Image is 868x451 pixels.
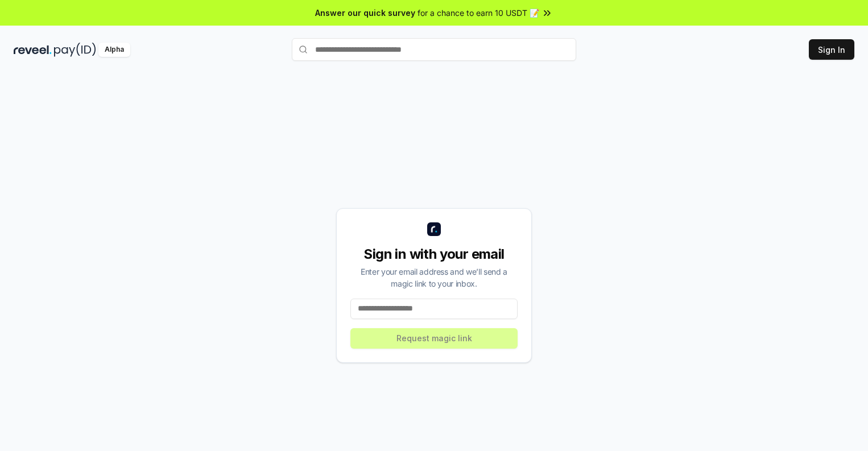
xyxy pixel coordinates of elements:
[427,222,441,236] img: logo_small
[315,7,415,19] span: Answer our quick survey
[350,245,518,263] div: Sign in with your email
[350,266,518,289] div: Enter your email address and we’ll send a magic link to your inbox.
[54,43,96,57] img: pay_id
[418,7,539,19] span: for a chance to earn 10 USDT 📝
[809,39,854,60] button: Sign In
[98,43,130,57] div: Alpha
[14,43,52,57] img: reveel_dark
